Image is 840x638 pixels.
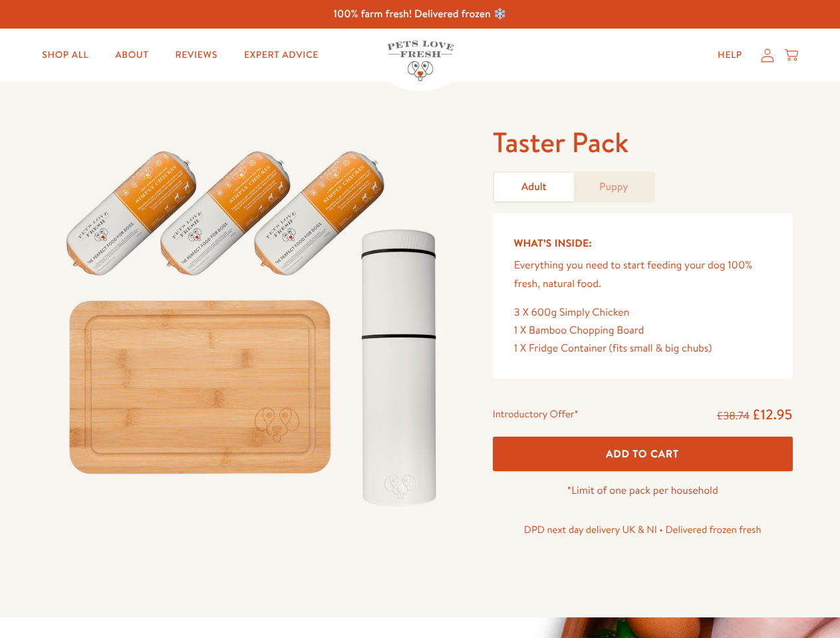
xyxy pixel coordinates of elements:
a: Expert Advice [233,42,329,68]
span: Add To Cart [606,447,679,461]
div: 1 X Fridge Container (fits small & big chubs) [514,340,771,358]
a: About [104,42,159,68]
span: £12.95 [752,405,793,424]
p: *Limit of one pack per household [493,482,793,500]
img: Pets Love Fresh [387,41,454,81]
a: Reviews [164,42,227,68]
p: Everything you need to start feeding your dog 100% fresh, natural food. [514,257,771,292]
div: 3 X 600g Simply Chicken [514,304,771,322]
a: Adult [494,173,574,201]
div: Introductory Offer* [493,405,579,425]
h5: What’s Inside: [514,235,771,252]
p: DPD next day delivery UK & NI • Delivered frozen fresh [493,521,793,538]
a: Puppy [574,173,654,201]
button: Add To Cart [493,437,793,472]
a: Shop All [31,42,99,68]
a: Help [707,42,753,68]
h1: Taster Pack [493,124,793,161]
span: 1 X Bamboo Chopping Board [514,323,644,338]
img: Taster Pack - Adult [48,124,461,520]
s: £38.74 [717,409,750,423]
